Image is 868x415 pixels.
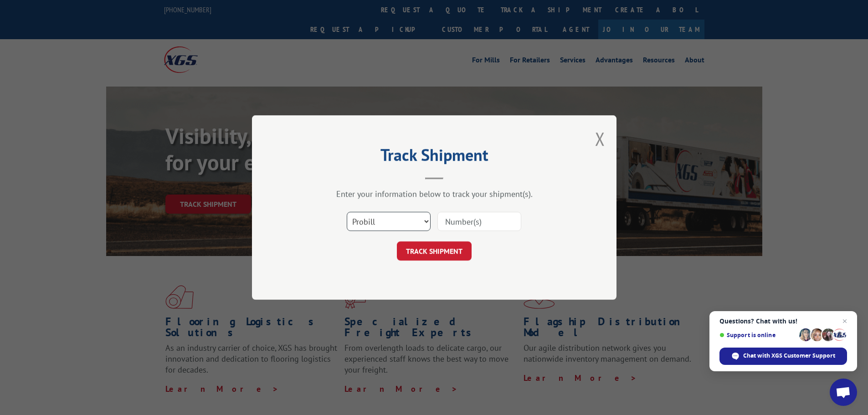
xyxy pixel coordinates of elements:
[719,348,847,365] div: Chat with XGS Customer Support
[743,352,835,360] span: Chat with XGS Customer Support
[298,189,571,199] div: Enter your information below to track your shipment(s).
[298,149,571,166] h2: Track Shipment
[397,241,472,261] button: TRACK SHIPMENT
[437,212,521,231] input: Number(s)
[719,332,796,338] span: Support is online
[830,379,857,406] div: Open chat
[839,316,850,327] span: Close chat
[719,318,847,325] span: Questions? Chat with us!
[595,127,605,151] button: Close modal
